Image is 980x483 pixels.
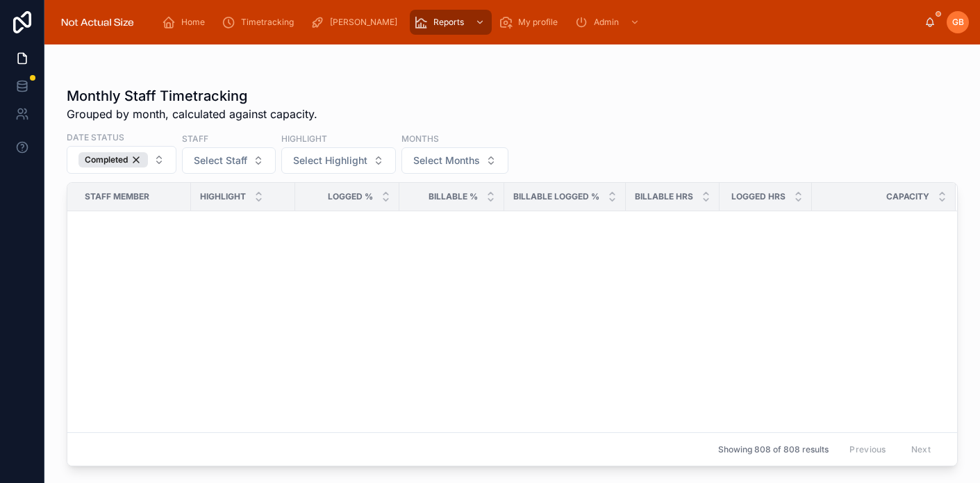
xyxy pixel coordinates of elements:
button: Select Button [182,147,276,174]
span: GB [952,17,964,28]
span: Reports [433,17,464,28]
span: My profile [518,17,558,28]
span: [PERSON_NAME] [330,17,397,28]
span: Select Staff [194,154,247,167]
h1: Monthly Staff Timetracking [67,86,317,106]
img: App logo [56,11,140,33]
div: scrollable content [151,7,924,38]
span: Select Months [413,154,480,167]
span: Billable Logged % [513,191,599,202]
label: Highlight [281,132,327,145]
button: Select Button [401,147,508,174]
label: Date Status [67,131,124,143]
span: Logged Hrs [731,191,786,202]
span: Select Highlight [293,154,367,167]
span: Showing 808 of 808 results [718,444,829,455]
button: Select Button [281,147,396,174]
label: Staff [182,132,208,145]
span: Billable % [429,191,478,202]
div: Completed [78,152,148,167]
span: Staff Member [85,191,149,202]
a: Home [158,10,215,35]
a: Reports [410,10,492,35]
span: Admin [594,17,619,28]
label: Months [401,132,439,145]
span: Billable Hrs [635,191,693,202]
span: Home [181,17,205,28]
button: Select Button [67,146,176,174]
span: Grouped by month, calculated against capacity. [67,106,317,122]
a: My profile [495,10,567,35]
a: Admin [570,10,647,35]
span: Logged % [328,191,373,202]
a: Timetracking [217,10,304,35]
span: Timetracking [241,17,294,28]
button: Unselect COMPLETED [78,152,148,167]
a: [PERSON_NAME] [306,10,407,35]
span: Capacity [886,191,929,202]
span: Highlight [200,191,246,202]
